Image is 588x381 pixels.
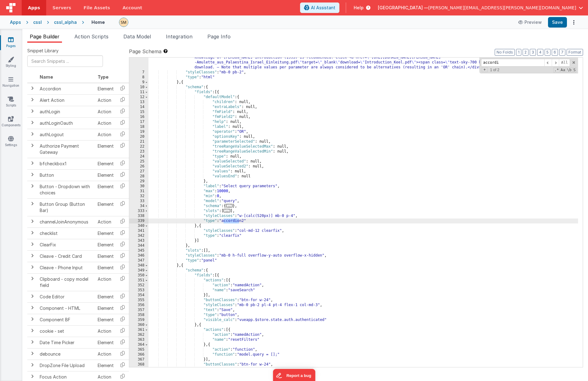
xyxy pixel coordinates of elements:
[552,49,558,56] button: 6
[530,49,536,56] button: 3
[37,117,95,129] td: authLoginOauth
[129,268,148,273] div: 349
[27,55,103,67] input: Search Snippets ...
[129,110,148,115] div: 15
[226,204,233,207] span: ...
[129,90,148,95] div: 11
[95,262,116,273] td: Element
[52,5,71,11] span: Servers
[37,291,95,302] td: Code Editor
[129,70,148,75] div: 7
[98,74,108,80] span: Type
[129,139,148,144] div: 21
[129,219,148,223] div: 339
[573,67,576,73] span: Search In Selection
[37,314,95,325] td: Component BF
[95,216,116,227] td: Action
[129,228,148,233] div: 341
[129,308,148,313] div: 357
[95,94,116,106] td: Action
[129,253,148,258] div: 346
[515,17,546,27] button: Preview
[129,50,148,70] div: 6
[129,129,148,134] div: 19
[37,129,95,140] td: authLogout
[311,5,335,11] span: AI Assistant
[95,83,116,95] td: Element
[37,262,95,273] td: Cleave - Phone Input
[37,227,95,239] td: checklist
[566,67,572,73] span: Whole Word Search
[378,5,583,11] button: [GEOGRAPHIC_DATA] — [PERSON_NAME][EMAIL_ADDRESS][PERSON_NAME][DOMAIN_NAME]
[10,19,21,25] div: Apps
[95,314,116,325] td: Element
[37,198,95,216] td: Button Group (Button Bar)
[548,17,567,28] button: Save
[482,67,488,72] span: Toggel Replace mode
[129,223,148,228] div: 340
[129,273,148,278] div: 350
[129,288,148,293] div: 353
[129,238,148,243] div: 343
[129,174,148,179] div: 28
[567,49,583,56] button: Format
[119,18,128,27] img: e9616e60dfe10b317d64a5e98ec8e357
[37,181,95,198] td: Button - Dropdown with choices
[129,169,148,174] div: 27
[95,348,116,360] td: Action
[95,181,116,198] td: Element
[95,198,116,216] td: Element
[95,158,116,169] td: Element
[569,18,578,27] button: Options
[129,303,148,308] div: 356
[129,323,148,327] div: 360
[95,117,116,129] td: Action
[37,273,95,291] td: Clipboard - copy model field
[54,19,77,25] div: cssl_alpha
[129,184,148,189] div: 30
[84,5,110,11] span: File Assets
[37,158,95,169] td: bfcheckbox1
[129,298,148,303] div: 355
[129,124,148,129] div: 18
[488,68,502,72] span: 1 of 2
[95,129,116,140] td: Action
[428,5,576,11] span: [PERSON_NAME][EMAIL_ADDRESS][PERSON_NAME][DOMAIN_NAME]
[129,318,148,323] div: 359
[537,49,543,56] button: 4
[129,159,148,164] div: 25
[559,59,570,67] span: Alt-Enter
[74,33,108,40] span: Action Scripts
[95,360,116,371] td: Element
[37,216,95,227] td: channelJoinAnonymous
[37,302,95,314] td: Component - HTML
[129,75,148,80] div: 8
[33,19,42,25] div: cssl
[37,348,95,360] td: debounce
[30,33,60,40] span: Page Builder
[300,2,339,13] button: AI Assistant
[37,239,95,250] td: ClearFix
[129,327,148,332] div: 361
[123,33,151,40] span: Data Model
[129,283,148,288] div: 352
[516,49,521,56] button: 1
[129,233,148,238] div: 342
[545,49,550,56] button: 5
[354,5,364,11] span: Help
[37,140,95,158] td: Authorize Payment Gateway
[129,48,161,55] span: Page Schema
[129,342,148,347] div: 364
[129,347,148,352] div: 365
[129,357,148,362] div: 367
[129,258,148,263] div: 347
[129,332,148,337] div: 362
[378,5,428,11] span: [GEOGRAPHIC_DATA] —
[28,5,40,11] span: Apps
[129,194,148,199] div: 32
[129,80,148,85] div: 9
[129,263,148,268] div: 348
[559,49,565,56] button: 7
[95,239,116,250] td: Element
[129,144,148,149] div: 22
